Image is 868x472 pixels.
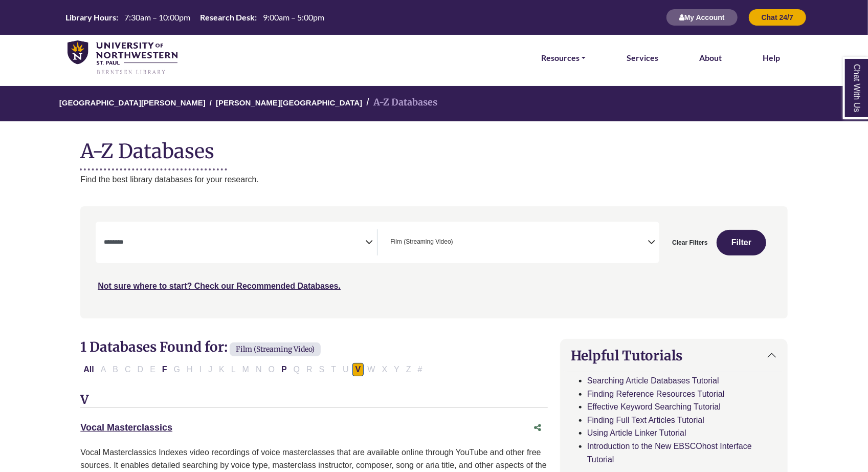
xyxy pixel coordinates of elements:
[627,51,658,65] a: Services
[587,442,752,464] a: Introduction to the New EBSCOhost Interface Tutorial
[159,363,170,376] button: Filter Results F
[587,376,719,385] a: Searching Article Databases Tutorial
[80,173,787,186] p: Find the best library databases for your research.
[80,206,787,318] nav: Search filters
[124,12,190,22] span: 7:30am – 10:00pm
[386,237,453,247] li: Film (Streaming Video)
[263,12,324,22] span: 9:00am – 5:00pm
[748,9,807,26] button: Chat 24/7
[587,428,686,437] a: Using Article Linker Tutorial
[80,422,172,433] a: Vocal Masterclassics
[278,363,290,376] button: Filter Results P
[61,12,328,22] table: Hours Today
[216,97,362,107] a: [PERSON_NAME][GEOGRAPHIC_DATA]
[80,132,787,163] h1: A-Z Databases
[665,230,714,255] button: Clear Filters
[666,13,738,22] a: My Account
[763,51,780,65] a: Help
[587,416,704,424] a: Finding Full Text Articles Tutorial
[561,339,787,372] button: Helpful Tutorials
[68,40,177,75] img: library_home
[587,390,725,398] a: Finding Reference Resources Tutorial
[390,237,453,247] span: Film (Streaming Video)
[80,86,787,121] nav: breadcrumb
[59,97,206,107] a: [GEOGRAPHIC_DATA][PERSON_NAME]
[80,393,548,408] h3: V
[666,9,738,26] button: My Account
[98,282,341,290] a: Not sure where to start? Check our Recommended Databases.
[352,363,364,376] button: Filter Results V
[61,12,119,23] th: Library Hours:
[455,239,460,247] textarea: Search
[80,338,228,355] span: 1 Databases Found for:
[230,342,321,356] span: Film (Streaming Video)
[196,12,257,23] th: Research Desk:
[717,230,766,255] button: Submit for Search Results
[699,51,722,65] a: About
[527,418,548,438] button: Share this database
[587,402,721,411] a: Effective Keyword Searching Tutorial
[362,95,437,110] li: A-Z Databases
[748,13,807,22] a: Chat 24/7
[541,51,586,65] a: Resources
[61,12,328,24] a: Hours Today
[80,363,97,376] button: All
[80,364,426,373] div: Alpha-list to filter by first letter of database name
[104,239,365,247] textarea: Search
